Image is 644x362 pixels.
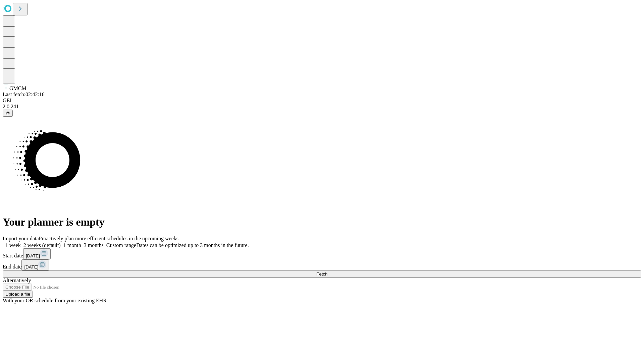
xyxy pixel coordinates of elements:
[3,298,107,303] span: With your OR schedule from your existing EHR
[23,248,51,259] button: [DATE]
[3,110,13,117] button: @
[3,291,33,298] button: Upload a file
[136,242,249,248] span: Dates can be optimized up to 3 months in the future.
[316,271,327,277] span: Fetch
[26,253,40,258] span: [DATE]
[3,259,641,270] div: End date
[3,270,641,278] button: Fetch
[84,242,104,248] span: 3 months
[9,85,26,91] span: GMCM
[5,242,21,248] span: 1 week
[21,259,49,270] button: [DATE]
[3,92,45,97] span: Last fetch: 02:42:16
[3,248,641,259] div: Start date
[63,242,81,248] span: 1 month
[3,236,39,241] span: Import your data
[23,242,61,248] span: 2 weeks (default)
[39,236,180,241] span: Proactively plan more efficient schedules in the upcoming weeks.
[106,242,136,248] span: Custom range
[3,216,641,228] h1: Your planner is empty
[3,278,31,283] span: Alternatively
[3,104,641,110] div: 2.0.241
[5,111,10,116] span: @
[24,264,38,269] span: [DATE]
[3,98,641,104] div: GEI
